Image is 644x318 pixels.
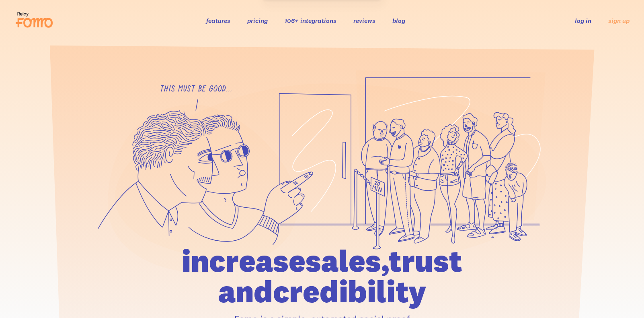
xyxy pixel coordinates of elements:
h1: increase sales, trust and credibility [136,246,508,307]
a: reviews [353,17,375,25]
a: log in [575,17,591,25]
a: blog [392,17,405,25]
a: sign up [608,17,630,25]
a: pricing [247,17,268,25]
a: features [206,17,230,25]
a: 106+ integrations [285,17,336,25]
